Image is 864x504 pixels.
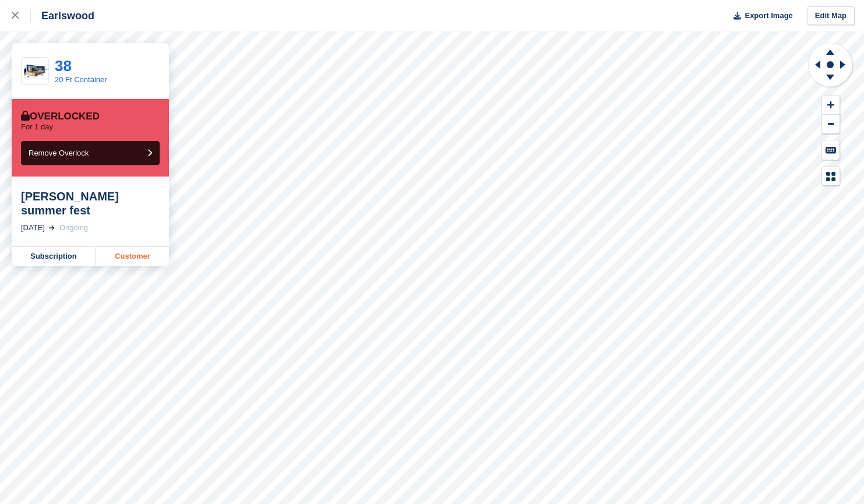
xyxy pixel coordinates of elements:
button: Remove Overlock [21,141,160,165]
span: Export Image [745,10,792,22]
a: 20 Ft Container [55,75,107,84]
button: Map Legend [822,167,840,186]
img: arrow-right-light-icn-cde0832a797a2874e46488d9cf13f60e5c3a73dbe684e267c42b8395dfbc2abf.svg [49,225,55,230]
a: Subscription [12,247,96,266]
a: 38 [55,57,72,75]
img: 20-ft-container%20(34).jpg [22,61,48,82]
div: Ongoing [59,222,88,234]
div: [PERSON_NAME] summer fest [21,189,160,217]
div: Overlocked [21,111,100,122]
div: [DATE] [21,222,45,234]
a: Edit Map [807,6,855,26]
button: Zoom Out [822,115,840,134]
div: Earlswood [31,9,94,23]
p: For 1 day [21,122,53,132]
button: Export Image [727,6,793,26]
span: Remove Overlock [29,149,89,157]
button: Keyboard Shortcuts [822,140,840,160]
button: Zoom In [822,96,840,115]
a: Customer [96,247,169,266]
